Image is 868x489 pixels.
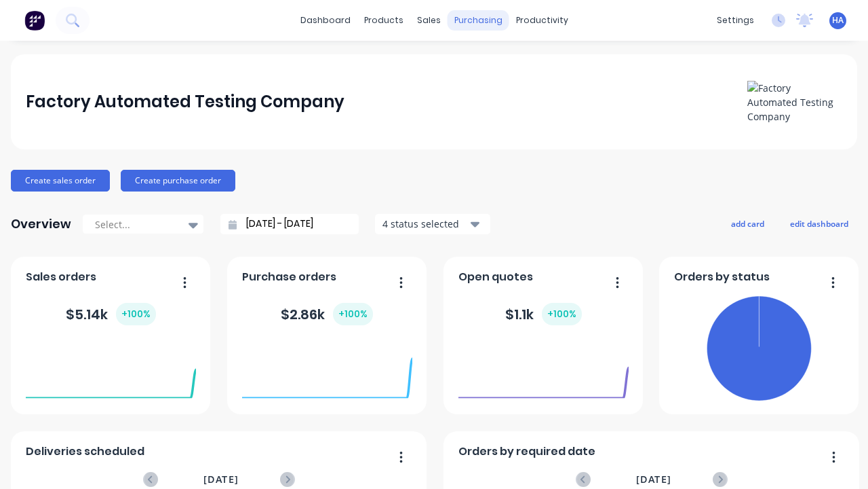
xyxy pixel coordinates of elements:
div: $ 5.14k [66,303,156,325]
span: HA [832,14,844,26]
button: 4 status selected [375,214,490,234]
a: dashboard [294,10,357,31]
div: sales [410,10,448,31]
div: Factory Automated Testing Company [26,88,344,115]
div: Overview [11,211,71,238]
div: products [357,10,410,31]
div: settings [710,10,761,31]
img: Factory Automated Testing Company [747,81,842,124]
span: Deliveries scheduled [26,443,144,460]
span: Sales orders [26,269,96,285]
div: + 100 % [542,303,582,325]
div: + 100 % [116,303,156,325]
div: purchasing [448,10,509,31]
span: Orders by required date [458,443,595,460]
span: Purchase orders [242,269,336,285]
button: edit dashboard [781,215,857,232]
span: Orders by status [674,269,770,285]
div: $ 1.1k [505,303,582,325]
span: Open quotes [458,269,533,285]
span: [DATE] [636,472,671,487]
button: Create purchase order [121,170,235,192]
img: Factory [24,10,45,31]
button: add card [722,215,773,232]
div: productivity [509,10,575,31]
div: 4 status selected [382,217,468,231]
span: [DATE] [203,472,239,487]
div: $ 2.86k [281,303,373,325]
div: + 100 % [333,303,373,325]
button: Create sales order [11,170,110,192]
